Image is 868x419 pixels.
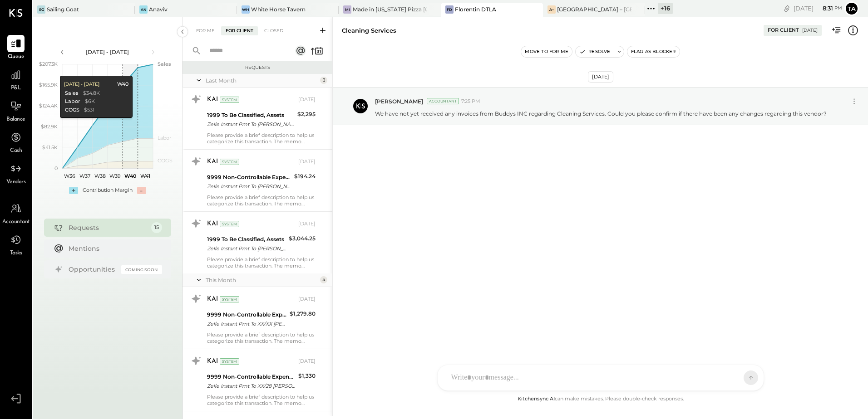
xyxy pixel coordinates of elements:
[375,97,423,105] span: [PERSON_NAME]
[290,309,316,318] div: $1,279.80
[83,187,133,194] div: Contribution Margin
[298,96,316,103] div: [DATE]
[94,173,105,179] text: W38
[2,218,30,226] span: Accountant
[260,26,288,35] div: Closed
[207,295,218,304] div: KAI
[54,165,58,171] text: 0
[445,5,454,14] div: FD
[0,66,31,93] a: P&L
[521,46,572,57] button: Move to for me
[83,90,99,97] div: $34.8K
[64,81,99,88] div: [DATE] - [DATE]
[342,26,396,35] div: Cleaning Services
[8,53,25,61] span: Queue
[298,371,316,380] div: $1,330
[298,220,316,228] div: [DATE]
[207,157,218,166] div: KAI
[39,102,58,109] text: $124.4K
[207,256,316,269] div: Please provide a brief description to help us categorize this transaction. The memo might be help...
[802,27,818,34] div: [DATE]
[64,90,78,97] div: Sales
[207,173,291,182] div: 9999 Non-Controllable Expenses:Other Income and Expenses:To Be Classified
[207,235,286,244] div: 1999 To Be Classified, Assets
[289,234,316,243] div: $3,044.25
[69,48,146,56] div: [DATE] - [DATE]
[47,5,79,13] div: Sailing Goat
[64,107,79,114] div: COGS
[588,71,613,83] div: [DATE]
[192,26,219,35] div: For Me
[124,173,136,179] text: W40
[206,276,318,284] div: This Month
[37,5,45,14] div: SG
[6,178,26,186] span: Vendors
[0,200,31,226] a: Accountant
[782,4,791,13] div: copy link
[0,129,31,155] a: Cash
[768,27,799,34] div: For Client
[137,187,146,194] div: -
[64,173,75,179] text: W36
[11,84,21,93] span: P&L
[547,5,556,14] div: A–
[221,26,258,35] div: For Client
[149,5,168,13] div: Anaviv
[0,160,31,186] a: Vendors
[39,61,58,67] text: $207.3K
[375,110,827,117] p: We have not yet received any invoices from Buddys INC regarding Cleaning Services. Could you plea...
[627,46,680,57] button: Flag as Blocker
[0,97,31,124] a: Balance
[298,358,316,365] div: [DATE]
[658,3,673,14] div: + 16
[69,223,147,232] div: Requests
[207,95,218,104] div: KAI
[158,135,171,141] text: Labor
[64,98,80,105] div: Labor
[320,77,327,84] div: 3
[109,173,121,179] text: W39
[0,35,31,61] a: Queue
[207,381,296,390] div: Zelle Instant Pmt To XX/28 [PERSON_NAME] Usbfmvko8n2q
[207,182,291,191] div: Zelle Instant Pmt To [PERSON_NAME] Usbhje8o1ph9
[576,46,614,57] button: Resolve
[207,331,316,344] div: Please provide a brief description to help us categorize this transaction. The memo might be help...
[294,172,316,181] div: $194.24
[207,111,295,120] div: 1999 To Be Classified, Assets
[207,120,295,129] div: Zelle Instant Pmt To [PERSON_NAME] Usbbd4ko1en3
[207,194,316,207] div: Please provide a brief description to help us categorize this transaction. The memo might be help...
[187,64,328,71] div: Requests
[41,123,58,130] text: $82.9K
[343,5,351,14] div: Mi
[121,265,162,274] div: Coming Soon
[207,394,316,406] div: Please provide a brief description to help us categorize this transaction. The memo might be help...
[42,144,58,151] text: $41.5K
[220,97,239,103] div: System
[0,231,31,258] a: Tasks
[220,358,239,365] div: System
[207,219,218,229] div: KAI
[139,5,148,14] div: An
[158,61,171,67] text: Sales
[251,5,306,13] div: White Horse Tavern
[220,159,239,165] div: System
[117,81,128,88] div: W40
[6,116,25,124] span: Balance
[79,173,90,179] text: W37
[320,276,327,283] div: 4
[151,222,162,233] div: 15
[220,296,239,302] div: System
[207,244,286,253] div: Zelle Instant Pmt To [PERSON_NAME] Usbhzf3o1enb
[158,157,173,164] text: COGS
[39,82,58,88] text: $165.9K
[557,5,631,13] div: [GEOGRAPHIC_DATA] – [GEOGRAPHIC_DATA]
[455,5,496,13] div: Florentin DTLA
[353,5,427,13] div: Made in [US_STATE] Pizza [GEOGRAPHIC_DATA]
[427,98,459,104] div: Accountant
[298,158,316,166] div: [DATE]
[69,244,158,253] div: Mentions
[844,1,859,16] button: Ta
[207,319,287,328] div: Zelle Instant Pmt To XX/XX [PERSON_NAME] Usbuu15o8xq5
[461,98,480,105] span: 7:25 PM
[207,372,296,381] div: 9999 Non-Controllable Expenses:Other Income and Expenses:To Be Classified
